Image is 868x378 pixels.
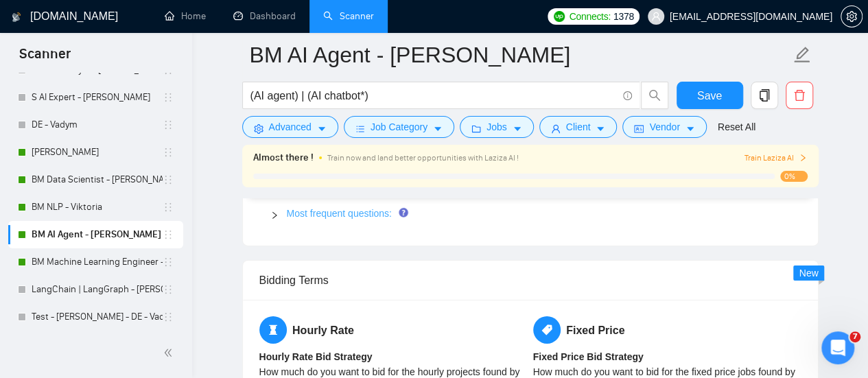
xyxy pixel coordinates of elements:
[841,11,862,22] span: setting
[471,123,481,134] span: folder
[163,202,174,213] span: holder
[751,82,778,109] button: copy
[32,303,163,331] a: Test - [PERSON_NAME] - DE - Vadym
[623,91,632,100] span: info-circle
[32,111,163,139] a: DE - Vadym
[433,123,443,134] span: caret-down
[355,123,365,134] span: bars
[253,150,314,165] span: Almost there !
[651,12,661,21] span: user
[8,111,183,139] li: DE - Vadym
[371,119,427,134] span: Job Category
[596,123,605,134] span: caret-down
[259,316,528,344] h5: Hourly Rate
[163,229,174,240] span: holder
[622,116,706,138] button: idcardVendorcaret-down
[32,248,163,276] a: BM Machine Learning Engineer - [PERSON_NAME]
[32,166,163,193] a: BM Data Scientist - [PERSON_NAME]
[8,303,183,331] li: Test - Yurii - DE - Vadym
[554,11,565,22] img: upwork-logo.png
[751,89,777,102] span: copy
[323,10,374,22] a: searchScanner
[841,5,863,27] button: setting
[569,9,610,24] span: Connects:
[718,119,755,134] a: Reset All
[533,316,801,344] h5: Fixed Price
[32,193,163,221] a: BM NLP - Viktoria
[163,147,174,158] span: holder
[649,119,679,134] span: Vendor
[250,87,617,104] input: Search Freelance Jobs...
[793,46,811,64] span: edit
[163,92,174,103] span: holder
[8,248,183,276] li: BM Machine Learning Engineer - Bohdan
[799,154,807,162] span: right
[513,123,522,134] span: caret-down
[397,206,410,219] div: Tooltip anchor
[8,221,183,248] li: BM AI Agent - Viktoria
[270,211,279,220] span: right
[163,174,174,185] span: holder
[163,257,174,268] span: holder
[233,10,296,22] a: dashboardDashboard
[613,9,634,24] span: 1378
[259,261,801,300] div: Bidding Terms
[8,276,183,303] li: LangChain | LangGraph - Borys
[780,171,808,182] span: 0%
[259,316,287,344] span: hourglass
[539,116,618,138] button: userClientcaret-down
[287,208,392,219] a: Most frequent questions:
[163,284,174,295] span: holder
[32,221,163,248] a: BM AI Agent - [PERSON_NAME]
[250,38,790,72] input: Scanner name...
[697,87,722,104] span: Save
[566,119,591,134] span: Client
[8,166,183,193] li: BM Data Scientist - Viktoria
[685,123,695,134] span: caret-down
[269,119,312,134] span: Advanced
[533,351,644,362] b: Fixed Price Bid Strategy
[163,346,177,359] span: double-left
[677,82,743,109] button: Save
[799,268,818,279] span: New
[344,116,454,138] button: barsJob Categorycaret-down
[460,116,534,138] button: folderJobscaret-down
[841,11,863,22] a: setting
[254,123,263,134] span: setting
[163,311,174,322] span: holder
[8,84,183,111] li: S AI Expert - Vlad
[327,153,519,163] span: Train now and land better opportunities with Laziza AI !
[32,84,163,111] a: S AI Expert - [PERSON_NAME]
[259,198,801,229] div: Most frequent questions:
[163,119,174,130] span: holder
[551,123,561,134] span: user
[786,82,813,109] button: delete
[533,316,561,344] span: tag
[486,119,507,134] span: Jobs
[165,10,206,22] a: homeHome
[821,331,854,364] iframe: Intercom live chat
[8,193,183,221] li: BM NLP - Viktoria
[744,152,807,165] button: Train Laziza AI
[849,331,860,342] span: 7
[641,82,668,109] button: search
[8,139,183,166] li: BM DE - Petro
[32,139,163,166] a: [PERSON_NAME]
[317,123,327,134] span: caret-down
[634,123,644,134] span: idcard
[32,276,163,303] a: LangChain | LangGraph - [PERSON_NAME]
[242,116,338,138] button: settingAdvancedcaret-down
[786,89,812,102] span: delete
[12,6,21,28] img: logo
[259,351,373,362] b: Hourly Rate Bid Strategy
[8,44,82,73] span: Scanner
[642,89,668,102] span: search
